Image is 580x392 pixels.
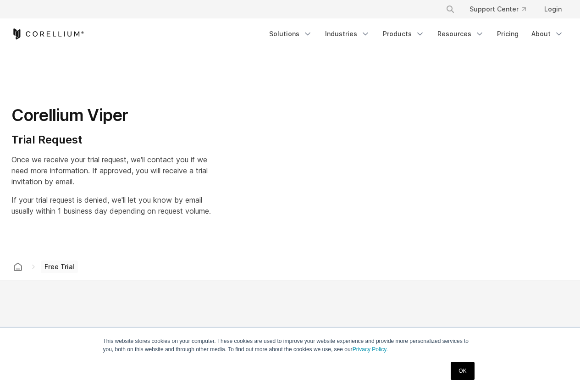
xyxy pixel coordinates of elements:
[442,1,458,17] button: Search
[320,26,376,42] a: Industries
[11,195,211,215] span: If your trial request is denied, we'll let you know by email usually within 1 business day depend...
[451,362,474,380] a: OK
[41,260,78,273] span: Free Trial
[432,26,490,42] a: Resources
[264,26,318,42] a: Solutions
[10,260,26,273] a: Corellium home
[526,26,569,42] a: About
[11,155,208,186] span: Once we receive your trial request, we'll contact you if we need more information. If approved, y...
[537,1,569,17] a: Login
[377,26,430,42] a: Products
[353,346,388,353] a: Privacy Policy.
[11,325,246,339] div: Get started with Corellium
[11,133,211,147] h4: Trial Request
[103,337,477,353] p: This website stores cookies on your computer. These cookies are used to improve your website expe...
[435,1,569,17] div: Navigation Menu
[264,26,569,42] div: Navigation Menu
[11,28,84,39] a: Corellium Home
[492,26,524,42] a: Pricing
[462,1,533,17] a: Support Center
[11,105,211,126] h1: Corellium Viper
